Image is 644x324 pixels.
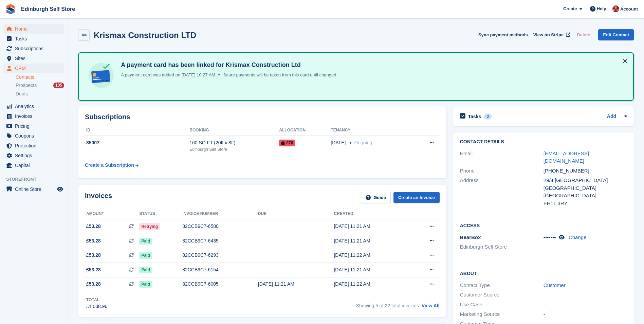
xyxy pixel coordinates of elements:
[544,184,627,192] div: [GEOGRAPHIC_DATA]
[86,237,101,245] span: £53.28
[544,234,556,240] span: •••••••
[334,209,410,219] th: Created
[569,234,587,240] a: Change
[597,5,606,12] span: Help
[15,44,56,53] span: Subscriptions
[87,61,115,90] img: card-linked-ebf98d0992dc2aeb22e95c0e3c79077019eb2392cfd83c6a337811c24bc77127.svg
[334,281,410,288] div: [DATE] 11:22 AM
[3,102,64,111] a: menu
[460,243,544,251] li: Edinburgh Self Store
[484,113,492,120] div: 0
[139,252,152,259] span: Paid
[279,140,295,146] span: 076
[85,113,440,121] h2: Subscriptions
[16,74,64,80] a: Contacts
[5,4,16,14] img: stora-icon-8386f47178a22dfd0bd8f6a31ec36ba5ce8667c1dd55bd0f319d3a0aa187defe.svg
[18,3,78,15] a: Edinburgh Self Store
[85,125,189,136] th: ID
[533,32,564,38] span: View on Stripe
[478,29,528,40] button: Sync payment methods
[86,266,101,273] span: £53.28
[331,125,411,136] th: Tenancy
[182,252,258,259] div: 82CCB9C7-6293
[607,113,616,121] a: Add
[86,281,101,288] span: £53.28
[15,184,56,194] span: Online Store
[86,223,101,230] span: £53.28
[85,159,139,172] a: Create a Subscription
[460,282,544,289] div: Contact Type
[15,64,56,73] span: CRM
[460,291,544,299] div: Customer Source
[393,192,440,203] a: Create an Invoice
[544,150,589,164] a: [EMAIL_ADDRESS][DOMAIN_NAME]
[15,34,56,43] span: Tasks
[139,238,152,245] span: Paid
[258,281,334,288] div: [DATE] 11:21 AM
[182,281,258,288] div: 82CCB9C7-6005
[16,82,37,89] span: Prospects
[3,54,64,63] a: menu
[460,167,544,175] div: Phone
[15,131,56,141] span: Coupons
[3,44,64,53] a: menu
[544,301,627,309] div: -
[86,252,101,259] span: £53.28
[334,223,410,230] div: [DATE] 11:21 AM
[15,111,56,121] span: Invoices
[356,303,419,308] span: Showing 5 of 22 total invoices
[3,161,64,170] a: menu
[3,151,64,160] a: menu
[15,54,56,63] span: Sites
[544,167,627,175] div: [PHONE_NUMBER]
[182,223,258,230] div: 82CCB9C7-6580
[361,192,391,203] a: Guide
[15,151,56,160] span: Settings
[16,82,64,89] a: Prospects 105
[460,234,481,240] span: BearBox
[574,29,593,40] button: Delete
[85,139,189,146] div: 85007
[139,281,152,288] span: Paid
[3,121,64,131] a: menu
[15,102,56,111] span: Analytics
[3,141,64,150] a: menu
[139,267,152,273] span: Paid
[460,301,544,309] div: Use Case
[544,310,627,318] div: -
[16,91,28,97] span: Deals
[15,141,56,150] span: Protection
[258,209,334,219] th: Due
[15,24,56,34] span: Home
[334,266,410,273] div: [DATE] 11:21 AM
[3,64,64,73] a: menu
[94,31,196,40] h2: Krismax Construction LTD
[460,270,627,276] h2: About
[544,177,627,184] div: 29/4 [GEOGRAPHIC_DATA]
[531,29,572,40] a: View on Stripe
[3,131,64,141] a: menu
[118,72,337,78] p: A payment card was added on [DATE] 10:27 AM. All future payments will be taken from this card unt...
[86,303,107,310] div: £1,038.96
[460,150,544,165] div: Email
[139,209,182,219] th: Status
[189,125,279,136] th: Booking
[334,237,410,245] div: [DATE] 11:21 AM
[544,192,627,200] div: [GEOGRAPHIC_DATA]
[544,282,566,288] a: Customer
[85,192,112,203] h2: Invoices
[334,252,410,259] div: [DATE] 11:22 AM
[460,310,544,318] div: Marketing Source
[331,139,346,146] span: [DATE]
[598,29,634,40] a: Edit Contact
[620,6,638,13] span: Account
[422,303,440,308] a: View All
[563,5,577,12] span: Create
[118,61,337,69] h4: A payment card has been linked for Krismax Construction Ltd
[189,146,279,152] div: Edinburgh Self Store
[15,121,56,131] span: Pricing
[16,90,64,97] a: Deals
[3,24,64,34] a: menu
[354,140,372,145] span: Ongoing
[3,34,64,43] a: menu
